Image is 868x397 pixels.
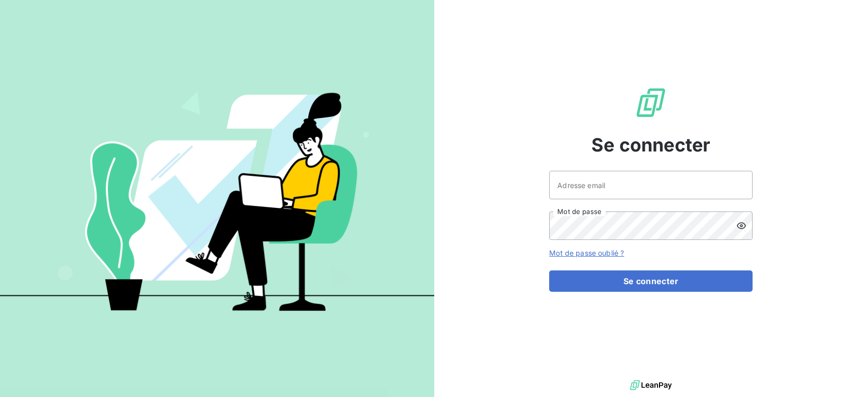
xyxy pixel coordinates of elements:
[630,378,672,393] img: logo
[591,131,710,159] span: Se connecter
[635,86,667,119] img: Logo LeanPay
[549,171,753,199] input: placeholder
[549,270,753,292] button: Se connecter
[549,249,624,257] a: Mot de passe oublié ?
